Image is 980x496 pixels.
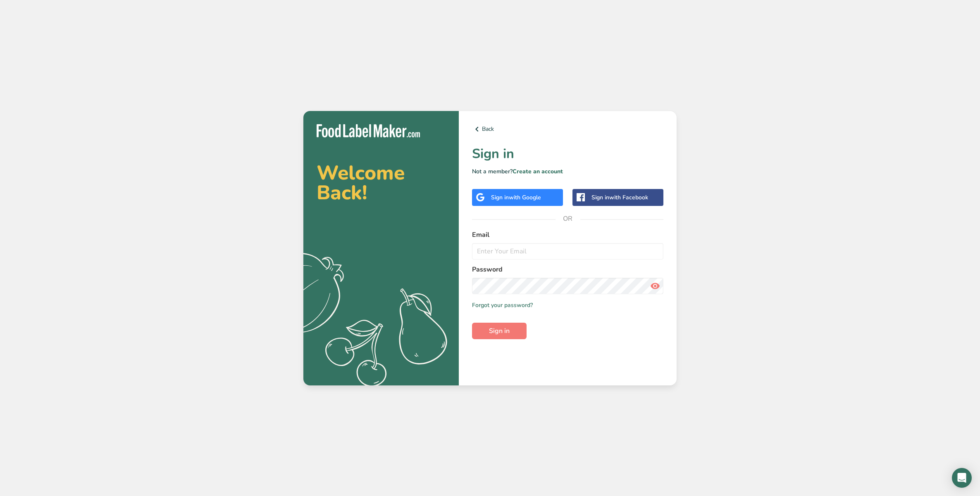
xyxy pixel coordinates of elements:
[472,265,663,274] label: Password
[317,163,446,203] h2: Welcome Back!
[952,468,972,488] div: Open Intercom Messenger
[556,206,580,231] span: OR
[472,230,663,240] label: Email
[472,144,663,164] h1: Sign in
[509,194,541,201] span: with Google
[591,193,648,202] div: Sign in
[472,301,533,309] a: Forgot your password?
[513,168,563,175] a: Create an account
[609,194,648,201] span: with Facebook
[472,243,663,260] input: Enter Your Email
[472,124,663,134] a: Back
[489,326,510,336] span: Sign in
[491,193,541,202] div: Sign in
[472,323,527,339] button: Sign in
[472,167,663,176] p: Not a member?
[317,124,420,138] img: Food Label Maker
